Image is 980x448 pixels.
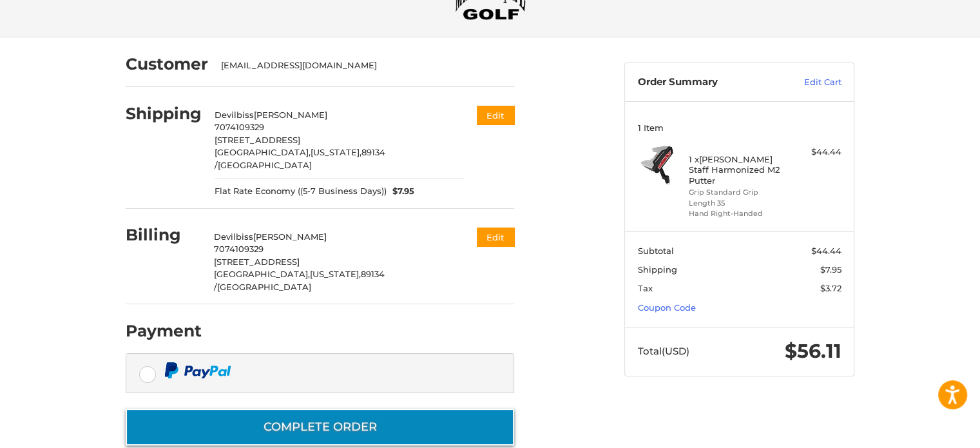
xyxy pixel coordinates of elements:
[126,104,202,124] h2: Shipping
[214,269,310,279] span: [GEOGRAPHIC_DATA],
[311,147,361,157] span: [US_STATE],
[126,225,201,245] h2: Billing
[811,246,841,256] span: $44.44
[638,345,689,357] span: Total (USD)
[874,413,980,448] iframe: Google Customer Reviews
[253,231,327,242] span: [PERSON_NAME]
[214,244,264,254] span: 7074109329
[477,228,514,246] button: Edit
[126,54,208,74] h2: Customer
[689,198,787,209] li: Length 35
[387,185,415,198] span: $7.95
[689,187,787,198] li: Grip Standard Grip
[820,283,841,293] span: $3.72
[126,321,202,341] h2: Payment
[214,231,253,242] span: Devilbiss
[785,339,841,363] span: $56.11
[689,208,787,219] li: Hand Right-Handed
[164,362,231,378] img: PayPal icon
[215,135,300,145] span: [STREET_ADDRESS]
[638,122,841,133] h3: 1 Item
[221,59,502,72] div: [EMAIL_ADDRESS][DOMAIN_NAME]
[638,264,677,275] span: Shipping
[214,257,300,267] span: [STREET_ADDRESS]
[215,147,311,157] span: [GEOGRAPHIC_DATA],
[689,154,787,186] h4: 1 x [PERSON_NAME] Staff Harmonized M2 Putter
[310,269,361,279] span: [US_STATE],
[638,76,776,89] h3: Order Summary
[477,106,514,124] button: Edit
[126,409,514,445] button: Complete order
[217,282,311,292] span: [GEOGRAPHIC_DATA]
[215,185,387,198] span: Flat Rate Economy ((5-7 Business Days))
[638,246,674,256] span: Subtotal
[638,283,653,293] span: Tax
[791,146,841,159] div: $44.44
[214,269,385,292] span: 89134 /
[254,110,327,120] span: [PERSON_NAME]
[820,264,841,275] span: $7.95
[215,147,385,170] span: 89134 /
[218,160,312,170] span: [GEOGRAPHIC_DATA]
[215,110,254,120] span: Devilbiss
[776,76,841,89] a: Edit Cart
[638,302,696,313] a: Coupon Code
[215,122,264,132] span: 7074109329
